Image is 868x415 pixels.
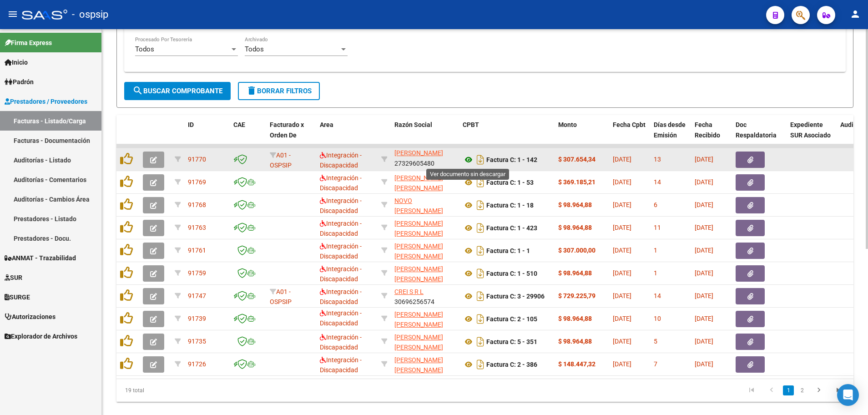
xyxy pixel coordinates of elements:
span: CAE [233,121,245,128]
span: ID [188,121,194,128]
div: 30696256574 [394,287,455,306]
span: Integración - Discapacidad [320,152,362,169]
span: [DATE] [613,247,631,254]
strong: Factura C: 1 - 53 [486,179,534,186]
span: Expediente SUR Asociado [790,121,831,139]
span: 5 [654,338,657,345]
strong: Factura C: 1 - 142 [486,156,537,163]
span: Integración - Discapacidad [320,334,362,351]
span: [DATE] [613,178,631,186]
span: [DATE] [695,201,713,208]
span: Integración - Discapacidad [320,288,362,306]
strong: $ 98.964,88 [558,315,592,322]
span: [DATE] [695,156,713,163]
span: 91747 [188,292,206,299]
span: Todos [245,45,264,53]
div: Open Intercom Messenger [837,384,859,406]
div: 27358370875 [394,264,455,283]
button: Buscar Comprobante [124,82,231,100]
span: [DATE] [695,360,713,368]
span: [DATE] [695,224,713,231]
span: 11 [654,224,661,231]
mat-icon: delete [246,85,257,96]
datatable-header-cell: ID [184,115,230,155]
span: Autorizaciones [5,312,56,322]
span: A01 - OSPSIP [270,288,292,306]
span: [DATE] [695,292,713,299]
span: Integración - Discapacidad [320,243,362,260]
strong: Factura C: 1 - 18 [486,202,534,209]
span: Firma Express [5,38,52,48]
span: Razón Social [394,121,432,128]
span: 6 [654,201,657,208]
strong: $ 307.000,00 [558,247,595,254]
span: NOVO [PERSON_NAME] [394,197,443,215]
span: Doc Respaldatoria [736,121,777,139]
span: - ospsip [72,5,108,25]
div: 23318884323 [394,241,455,260]
div: 27358897555 [394,173,455,192]
a: 2 [797,385,807,395]
span: [DATE] [613,269,631,277]
span: Integración - Discapacidad [320,174,362,192]
datatable-header-cell: Razón Social [391,115,459,155]
strong: Factura C: 5 - 351 [486,338,537,345]
span: 91726 [188,360,206,368]
span: 91735 [188,338,206,345]
span: [DATE] [613,360,631,368]
a: go to last page [830,385,848,395]
span: [DATE] [695,338,713,345]
span: SUR [5,273,22,283]
span: Facturado x Orden De [270,121,304,139]
span: 14 [654,178,661,186]
i: Descargar documento [474,221,486,235]
span: [DATE] [613,315,631,322]
span: 14 [654,292,661,299]
span: [PERSON_NAME] [PERSON_NAME] [394,265,443,283]
span: Area [320,121,333,128]
a: go to first page [743,385,760,395]
span: [DATE] [613,201,631,208]
span: Integración - Discapacidad [320,220,362,238]
datatable-header-cell: CPBT [459,115,555,155]
i: Descargar documento [474,152,486,167]
i: Descargar documento [474,357,486,372]
div: 27415516830 [394,196,455,215]
span: Todos [135,45,154,53]
div: 19 total [116,379,262,402]
mat-icon: search [132,85,143,96]
li: page 1 [782,383,795,398]
datatable-header-cell: Doc Respaldatoria [732,115,787,155]
strong: $ 729.225,79 [558,292,595,299]
div: 27329605480 [394,150,455,169]
span: 91768 [188,201,206,208]
mat-icon: menu [7,9,18,20]
div: 27188604795 [394,218,455,238]
span: 91759 [188,269,206,277]
span: [PERSON_NAME] [PERSON_NAME] [394,174,443,192]
strong: $ 98.964,88 [558,201,592,208]
strong: Factura C: 1 - 1 [486,247,530,254]
span: Monto [558,121,577,128]
span: [DATE] [695,269,713,277]
span: Inicio [5,57,28,67]
div: 27236673796 [394,332,455,351]
i: Descargar documento [474,243,486,258]
span: A01 - OSPSIP [270,152,292,169]
span: Prestadores / Proveedores [5,96,87,106]
span: Padrón [5,77,34,87]
i: Descargar documento [474,175,486,190]
span: Integración - Discapacidad [320,197,362,215]
strong: Factura C: 2 - 386 [486,361,537,368]
span: 10 [654,315,661,322]
span: Integración - Discapacidad [320,265,362,283]
span: 91763 [188,224,206,231]
span: 91761 [188,247,206,254]
span: [PERSON_NAME] [PERSON_NAME] [394,356,443,374]
span: [PERSON_NAME] [PERSON_NAME] [394,243,443,260]
span: Borrar Filtros [246,87,312,95]
span: [DATE] [613,338,631,345]
datatable-header-cell: CAE [230,115,266,155]
strong: $ 98.964,88 [558,338,592,345]
span: Fecha Cpbt [613,121,646,128]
